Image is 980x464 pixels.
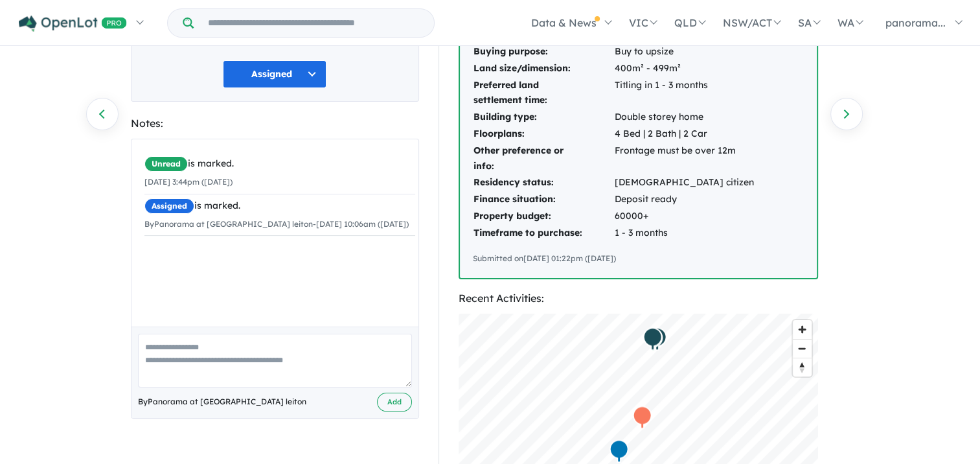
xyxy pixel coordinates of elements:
div: Map marker [647,327,667,351]
td: Land size/dimension: [473,60,614,77]
span: Reset bearing to north [793,358,812,377]
td: Other preference or info: [473,143,614,175]
span: panorama... [885,16,946,29]
div: is marked. [144,198,415,214]
td: Property budget: [473,208,614,225]
span: By Panorama at [GEOGRAPHIC_DATA] leiton [138,395,306,408]
td: Buying purpose: [473,43,614,60]
div: Map marker [632,405,652,429]
td: Preferred land settlement time: [473,77,614,110]
span: Unread [144,156,188,172]
td: Residency status: [473,174,614,191]
div: is marked. [144,156,415,172]
td: 60000+ [614,208,755,225]
input: Try estate name, suburb, builder or developer [196,9,431,37]
td: Buy to upsize [614,43,755,60]
div: Map marker [643,327,662,351]
td: Building type: [473,109,614,126]
td: Titling in 1 - 3 months [614,77,755,110]
button: Assigned [223,60,326,88]
div: Recent Activities: [459,290,818,307]
img: Openlot PRO Logo White [19,16,127,32]
td: Timeframe to purchase: [473,225,614,242]
button: Add [377,393,412,412]
td: Deposit ready [614,191,755,208]
button: Zoom in [793,320,812,339]
small: By Panorama at [GEOGRAPHIC_DATA] leiton - [DATE] 10:06am ([DATE]) [144,219,409,229]
td: 1 - 3 months [614,225,755,242]
td: Frontage must be over 12m [614,143,755,175]
div: Map marker [643,327,663,351]
td: Double storey home [614,109,755,126]
td: 4 Bed | 2 Bath | 2 Car [614,126,755,143]
small: [DATE] 3:44pm ([DATE]) [144,177,233,187]
td: 400m² - 499m² [614,60,755,77]
span: Zoom out [793,340,812,358]
div: Submitted on [DATE] 01:22pm ([DATE]) [473,252,804,265]
td: Floorplans: [473,126,614,143]
div: Notes: [131,115,419,132]
td: [DEMOGRAPHIC_DATA] citizen [614,174,755,191]
span: Assigned [144,198,194,214]
div: Map marker [609,439,628,463]
button: Zoom out [793,339,812,358]
td: Finance situation: [473,191,614,208]
button: Reset bearing to north [793,358,812,377]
